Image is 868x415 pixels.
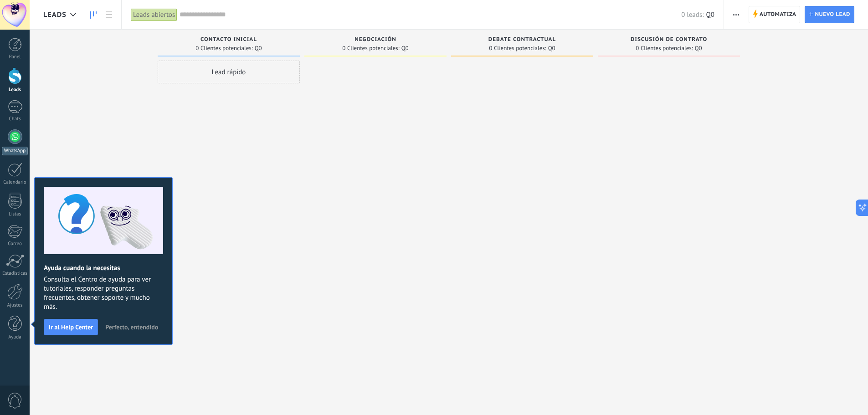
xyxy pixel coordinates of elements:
button: Ir al Help Center [44,319,98,335]
span: Consulta el Centro de ayuda para ver tutoriales, responder preguntas frecuentes, obtener soporte ... [44,275,163,312]
a: Automatiza [749,6,801,23]
div: Ayuda [2,334,28,340]
span: Negociación [354,36,396,43]
div: Debate contractual [456,36,589,44]
span: 0 Clientes potenciales: [195,46,252,51]
span: Q0 [695,46,702,51]
div: Contacto inicial [162,36,295,44]
div: Calendario [2,179,28,185]
div: Estadísticas [2,271,28,277]
span: 0 leads: [681,10,704,19]
span: Q0 [401,46,409,51]
div: Lead rápido [158,61,300,83]
span: Q0 [255,46,262,51]
div: WhatsApp [2,147,28,155]
span: Leads [43,10,67,19]
span: Debate contractual [488,36,556,43]
span: 0 Clientes potenciales: [636,46,693,51]
div: Listas [2,211,28,217]
span: Q0 [706,10,714,19]
div: Correo [2,241,28,247]
span: 0 Clientes potenciales: [489,46,546,51]
button: Más [729,6,743,23]
span: Discusión de contrato [631,36,707,43]
div: Panel [2,54,28,60]
span: Ir al Help Center [49,324,93,330]
div: Ajustes [2,302,28,308]
a: Nuevo lead [805,6,854,23]
span: Automatiza [760,6,796,23]
div: Leads [2,87,28,93]
h2: Ayuda cuando la necesitas [44,264,163,272]
span: 0 Clientes potenciales: [342,46,399,51]
span: Nuevo lead [815,6,850,23]
button: Perfecto, entendido [101,320,162,334]
a: Leads [86,6,101,24]
span: Contacto inicial [200,36,257,43]
span: Q0 [548,46,555,51]
div: Leads abiertos [131,8,177,21]
div: Negociación [309,36,442,44]
a: Lista [101,6,117,24]
div: Discusión de contrato [602,36,735,44]
div: Chats [2,116,28,122]
span: Perfecto, entendido [105,324,158,330]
